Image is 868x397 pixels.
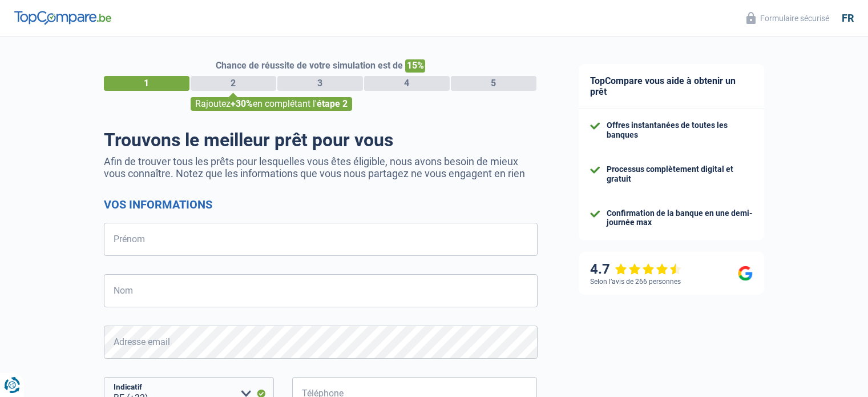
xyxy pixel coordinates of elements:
[579,64,764,109] div: TopCompare vous aide à obtenir un prêt
[607,165,753,184] div: Processus complètement digital et gratuit
[607,208,753,228] div: Confirmation de la banque en une demi-journée max
[216,60,403,71] span: Chance de réussite de votre simulation est de
[405,59,425,73] span: 15%
[740,9,836,27] button: Formulaire sécurisé
[590,278,681,286] div: Selon l’avis de 266 personnes
[842,12,854,25] div: fr
[104,198,538,211] h2: Vos informations
[607,121,753,140] div: Offres instantanées de toutes les banques
[451,76,536,91] div: 5
[590,261,682,278] div: 4.7
[317,98,348,109] span: étape 2
[231,98,253,109] span: +30%
[104,76,189,91] div: 1
[191,97,352,111] div: Rajoutez en complétant l'
[104,129,538,151] h1: Trouvons le meilleur prêt pour vous
[277,76,363,91] div: 3
[364,76,450,91] div: 4
[191,76,276,91] div: 2
[104,155,538,179] p: Afin de trouver tous les prêts pour lesquelles vous êtes éligible, nous avons besoin de mieux vou...
[14,11,111,25] img: TopCompare Logo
